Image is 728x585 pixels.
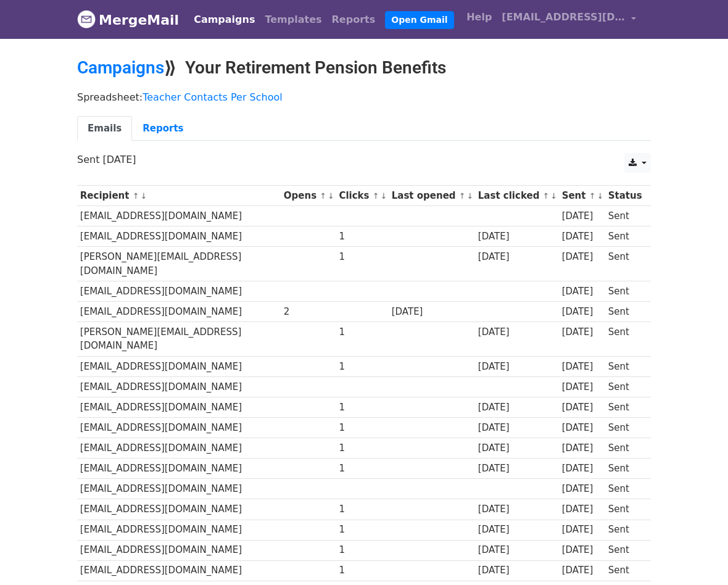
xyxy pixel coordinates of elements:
[605,479,645,499] td: Sent
[605,458,645,479] td: Sent
[497,5,641,34] a: [EMAIL_ADDRESS][DOMAIN_NAME]
[562,441,603,455] div: [DATE]
[77,7,179,33] a: MergeMail
[550,191,557,201] a: ↓
[77,356,281,376] td: [EMAIL_ADDRESS][DOMAIN_NAME]
[389,186,475,206] th: Last opened
[478,502,556,517] div: [DATE]
[339,360,386,374] div: 1
[339,543,386,557] div: 1
[77,226,281,247] td: [EMAIL_ADDRESS][DOMAIN_NAME]
[339,325,386,339] div: 1
[562,360,603,374] div: [DATE]
[559,186,605,206] th: Sent
[562,209,603,223] div: [DATE]
[597,191,603,201] a: ↓
[339,563,386,578] div: 1
[77,302,281,322] td: [EMAIL_ADDRESS][DOMAIN_NAME]
[459,191,466,201] a: ↑
[478,400,556,415] div: [DATE]
[336,186,389,206] th: Clicks
[562,380,603,394] div: [DATE]
[478,230,556,244] div: [DATE]
[562,523,603,537] div: [DATE]
[339,250,386,264] div: 1
[605,520,645,540] td: Sent
[77,153,651,166] p: Sent [DATE]
[478,563,556,578] div: [DATE]
[77,186,281,206] th: Recipient
[605,438,645,458] td: Sent
[260,7,326,32] a: Templates
[478,250,556,264] div: [DATE]
[605,540,645,560] td: Sent
[77,376,281,397] td: [EMAIL_ADDRESS][DOMAIN_NAME]
[328,191,334,201] a: ↓
[478,462,556,476] div: [DATE]
[133,191,139,201] a: ↑
[140,191,147,201] a: ↓
[605,499,645,520] td: Sent
[77,57,651,78] h2: ⟫ Your Retirement Pension Benefits
[605,281,645,301] td: Sent
[143,91,283,103] a: Teacher Contacts Per School
[605,186,645,206] th: Status
[605,322,645,357] td: Sent
[339,523,386,537] div: 1
[562,230,603,244] div: [DATE]
[339,421,386,435] div: 1
[339,502,386,517] div: 1
[478,421,556,435] div: [DATE]
[605,418,645,438] td: Sent
[562,421,603,435] div: [DATE]
[589,191,596,201] a: ↑
[132,116,194,141] a: Reports
[605,397,645,417] td: Sent
[478,543,556,557] div: [DATE]
[77,247,281,281] td: [PERSON_NAME][EMAIL_ADDRESS][DOMAIN_NAME]
[467,191,474,201] a: ↓
[605,247,645,281] td: Sent
[605,376,645,397] td: Sent
[320,191,326,201] a: ↑
[562,305,603,319] div: [DATE]
[77,57,164,78] a: Campaigns
[562,482,603,496] div: [DATE]
[478,523,556,537] div: [DATE]
[478,441,556,455] div: [DATE]
[77,520,281,540] td: [EMAIL_ADDRESS][DOMAIN_NAME]
[77,458,281,479] td: [EMAIL_ADDRESS][DOMAIN_NAME]
[77,10,96,28] img: MergeMail logo
[327,7,381,32] a: Reports
[77,397,281,417] td: [EMAIL_ADDRESS][DOMAIN_NAME]
[77,322,281,357] td: [PERSON_NAME][EMAIL_ADDRESS][DOMAIN_NAME]
[562,325,603,339] div: [DATE]
[77,116,132,141] a: Emails
[77,540,281,560] td: [EMAIL_ADDRESS][DOMAIN_NAME]
[77,418,281,438] td: [EMAIL_ADDRESS][DOMAIN_NAME]
[77,281,281,301] td: [EMAIL_ADDRESS][DOMAIN_NAME]
[605,206,645,226] td: Sent
[380,191,387,201] a: ↓
[189,7,260,32] a: Campaigns
[605,226,645,247] td: Sent
[605,560,645,581] td: Sent
[77,206,281,226] td: [EMAIL_ADDRESS][DOMAIN_NAME]
[461,5,497,30] a: Help
[77,438,281,458] td: [EMAIL_ADDRESS][DOMAIN_NAME]
[392,305,472,319] div: [DATE]
[478,325,556,339] div: [DATE]
[562,502,603,517] div: [DATE]
[339,462,386,476] div: 1
[562,462,603,476] div: [DATE]
[562,284,603,299] div: [DATE]
[562,250,603,264] div: [DATE]
[77,560,281,581] td: [EMAIL_ADDRESS][DOMAIN_NAME]
[543,191,550,201] a: ↑
[475,186,559,206] th: Last clicked
[502,10,625,25] span: [EMAIL_ADDRESS][DOMAIN_NAME]
[77,499,281,520] td: [EMAIL_ADDRESS][DOMAIN_NAME]
[373,191,379,201] a: ↑
[339,230,386,244] div: 1
[281,186,336,206] th: Opens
